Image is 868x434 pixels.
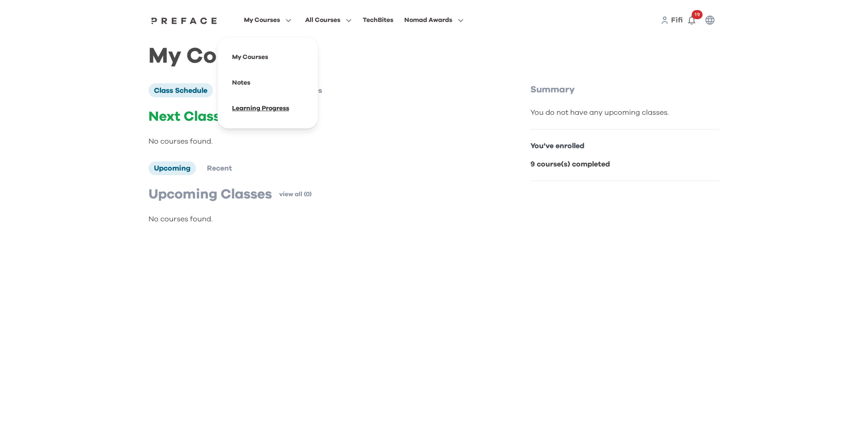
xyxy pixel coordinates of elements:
[402,14,466,26] button: Nomad Awards
[148,51,720,61] h1: My Courses
[530,140,720,151] p: You've enrolled
[692,10,703,19] span: 19
[232,105,289,112] a: Learning Progress
[279,190,312,199] a: view all (0)
[305,15,340,26] span: All Courses
[148,186,272,203] p: Upcoming Classes
[530,107,720,118] div: You do not have any upcoming classes.
[154,165,191,172] span: Upcoming
[363,15,393,26] div: TechBites
[671,15,683,26] a: Fifi
[154,87,207,94] span: Class Schedule
[241,14,294,26] button: My Courses
[530,83,720,96] p: Summary
[404,15,452,26] span: Nomad Awards
[149,16,219,24] a: Preface Logo
[232,54,268,60] a: My Courses
[148,108,492,125] p: Next Class
[148,214,492,225] p: No courses found.
[671,16,683,24] span: Fifi
[530,161,610,168] b: 9 course(s) completed
[232,80,250,86] a: Notes
[302,14,355,26] button: All Courses
[207,165,232,172] span: Recent
[244,15,280,26] span: My Courses
[683,11,701,29] button: 19
[148,136,492,147] p: No courses found.
[149,17,219,24] img: Preface Logo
